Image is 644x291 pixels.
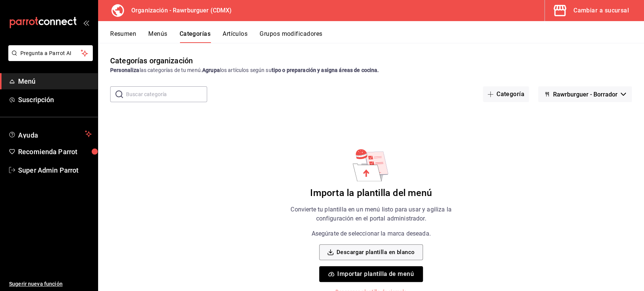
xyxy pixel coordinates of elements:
[9,280,92,288] span: Sugerir nueva función
[260,30,322,43] button: Grupos modificadores
[126,87,207,102] input: Buscar categoría
[483,86,529,102] button: Categoría
[110,30,136,43] button: Resumen
[538,86,632,102] button: Rawrburguer - Borrador
[110,66,632,74] div: las categorías de tu menú. los artículos según su
[553,91,618,98] span: Rawrburguer - Borrador
[125,6,232,15] h3: Organización - Rawrburguer (CDMX)
[319,266,423,282] button: Importar plantilla de menú
[18,95,92,105] span: Suscripción
[276,205,466,223] p: Convierte tu plantilla en un menú listo para usar y agiliza la configuración en el portal adminis...
[110,30,644,43] div: navigation tabs
[272,67,379,73] strong: tipo o preparación y asigna áreas de cocina.
[110,67,139,73] strong: Personaliza
[180,30,211,43] button: Categorías
[311,229,430,238] p: Asegúrate de seleccionar la marca deseada.
[18,147,92,157] span: Recomienda Parrot
[18,165,92,175] span: Super Admin Parrot
[573,5,629,16] div: Cambiar a sucursal
[83,20,89,26] button: open_drawer_menu
[8,45,93,61] button: Pregunta a Parrot AI
[148,30,167,43] button: Menús
[20,49,81,57] span: Pregunta a Parrot AI
[18,129,82,138] span: Ayuda
[223,30,247,43] button: Artículos
[18,76,92,86] span: Menú
[5,55,93,63] a: Pregunta a Parrot AI
[110,55,193,66] div: Categorías organización
[202,67,220,73] strong: Agrupa
[310,187,432,199] h6: Importa la plantilla del menú
[319,244,423,260] button: Descargar plantilla en blanco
